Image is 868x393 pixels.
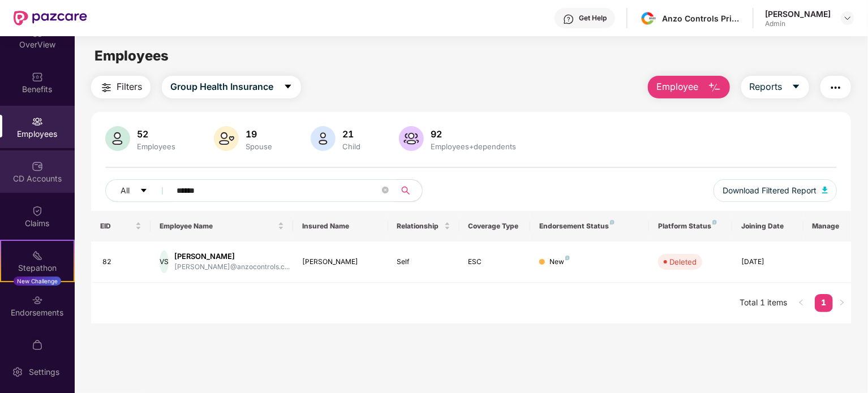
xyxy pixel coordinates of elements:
[708,81,721,94] img: svg+xml;base64,PHN2ZyB4bWxucz0iaHR0cDovL3d3dy53My5vcmcvMjAwMC9zdmciIHhtbG5zOnhsaW5rPSJodHRwOi8vd3...
[174,251,290,262] div: [PERSON_NAME]
[662,13,741,24] div: Anzo Controls Private Limited
[32,295,43,306] img: svg+xml;base64,PHN2ZyBpZD0iRW5kb3JzZW1lbnRzIiB4bWxucz0iaHR0cDovL3d3dy53My5vcmcvMjAwMC9zdmciIHdpZH...
[469,257,522,267] div: ESC
[397,222,442,231] span: Relationship
[723,184,817,197] span: Download Filtered Report
[105,179,174,202] button: Allcaret-down
[340,142,363,151] div: Child
[135,142,178,151] div: Employees
[669,256,697,267] div: Deleted
[283,82,293,92] span: caret-down
[162,76,301,98] button: Group Health Insurancecaret-down
[311,126,336,151] img: svg+xml;base64,PHN2ZyB4bWxucz0iaHR0cDovL3d3dy53My5vcmcvMjAwMC9zdmciIHhtbG5zOnhsaW5rPSJodHRwOi8vd3...
[32,250,43,261] img: svg+xml;base64,PHN2ZyB4bWxucz0iaHR0cDovL3d3dy53My5vcmcvMjAwMC9zdmciIHdpZHRoPSIyMSIgaGVpZ2h0PSIyMC...
[822,187,828,193] img: svg+xml;base64,PHN2ZyB4bWxucz0iaHR0cDovL3d3dy53My5vcmcvMjAwMC9zdmciIHhtbG5zOnhsaW5rPSJodHRwOi8vd3...
[32,205,43,217] img: svg+xml;base64,PHN2ZyBpZD0iQ2xhaW0iIHhtbG5zPSJodHRwOi8vd3d3LnczLm9yZy8yMDAwL3N2ZyIgd2lkdGg9IjIwIi...
[100,81,113,94] img: svg+xml;base64,PHN2ZyB4bWxucz0iaHR0cDovL3d3dy53My5vcmcvMjAwMC9zdmciIHdpZHRoPSIyNCIgaGVpZ2h0PSIyNC...
[100,222,133,231] span: EID
[174,262,290,273] div: [PERSON_NAME]@anzocontrols.c...
[243,128,274,140] div: 19
[302,257,379,267] div: [PERSON_NAME]
[151,211,293,241] th: Employee Name
[798,299,805,306] span: left
[32,116,43,127] img: svg+xml;base64,PHN2ZyBpZD0iRW1wbG95ZWVzIiB4bWxucz0iaHR0cDovL3d3dy53My5vcmcvMjAwMC9zdmciIHdpZHRoPS...
[32,161,43,172] img: svg+xml;base64,PHN2ZyBpZD0iQ0RfQWNjb3VudHMiIGRhdGEtbmFtZT0iQ0QgQWNjb3VudHMiIHhtbG5zPSJodHRwOi8vd3...
[563,14,574,25] img: svg+xml;base64,PHN2ZyBpZD0iSGVscC0zMngzMiIgeG1sbnM9Imh0dHA6Ly93d3cudzMub3JnLzIwMDAvc3ZnIiB3aWR0aD...
[121,184,130,197] span: All
[641,10,657,27] img: 8cd685fc-73b5-4a45-9b71-608d937979b8.jpg
[160,222,276,231] span: Employee Name
[792,294,810,312] button: left
[12,366,23,378] img: svg+xml;base64,PHN2ZyBpZD0iU2V0dGluZy0yMHgyMCIgeG1sbnM9Imh0dHA6Ly93d3cudzMub3JnLzIwMDAvc3ZnIiB3aW...
[170,80,273,94] span: Group Health Insurance
[1,262,74,274] div: Stepathon
[539,222,640,231] div: Endorsement Status
[160,251,169,273] div: VS
[428,142,518,151] div: Employees+dependents
[741,257,794,267] div: [DATE]
[14,277,61,286] div: New Challenge
[32,339,43,351] img: svg+xml;base64,PHN2ZyBpZD0iTXlfT3JkZXJzIiBkYXRhLW5hbWU9Ik15IE9yZGVycyIgeG1sbnM9Imh0dHA6Ly93d3cudz...
[712,220,717,224] img: svg+xml;base64,PHN2ZyB4bWxucz0iaHR0cDovL3d3dy53My5vcmcvMjAwMC9zdmciIHdpZHRoPSI4IiBoZWlnaHQ9IjgiIH...
[839,299,845,306] span: right
[394,186,416,195] span: search
[765,19,831,28] div: Admin
[382,185,389,196] span: close-circle
[14,11,87,25] img: New Pazcare Logo
[792,82,801,92] span: caret-down
[750,80,783,94] span: Reports
[833,294,851,312] button: right
[397,257,450,267] div: Self
[394,179,423,202] button: search
[833,294,851,312] li: Next Page
[91,211,151,241] th: EID
[658,222,723,231] div: Platform Status
[714,179,837,202] button: Download Filtered Report
[135,128,178,140] div: 52
[382,187,389,193] span: close-circle
[459,211,531,241] th: Coverage Type
[293,211,388,241] th: Insured Name
[91,76,151,98] button: Filters
[94,47,169,64] span: Employees
[428,128,518,140] div: 92
[565,256,570,260] img: svg+xml;base64,PHN2ZyB4bWxucz0iaHR0cDovL3d3dy53My5vcmcvMjAwMC9zdmciIHdpZHRoPSI4IiBoZWlnaHQ9IjgiIH...
[815,294,833,311] a: 1
[803,211,851,241] th: Manage
[843,14,852,23] img: svg+xml;base64,PHN2ZyBpZD0iRHJvcGRvd24tMzJ4MzIiIHhtbG5zPSJodHRwOi8vd3d3LnczLm9yZy8yMDAwL3N2ZyIgd2...
[243,142,274,151] div: Spouse
[579,14,607,23] div: Get Help
[732,211,803,241] th: Joining Date
[399,126,424,151] img: svg+xml;base64,PHN2ZyB4bWxucz0iaHR0cDovL3d3dy53My5vcmcvMjAwMC9zdmciIHhtbG5zOnhsaW5rPSJodHRwOi8vd3...
[388,211,459,241] th: Relationship
[610,220,615,224] img: svg+xml;base64,PHN2ZyB4bWxucz0iaHR0cDovL3d3dy53My5vcmcvMjAwMC9zdmciIHdpZHRoPSI4IiBoZWlnaHQ9IjgiIH...
[117,80,142,94] span: Filters
[741,76,809,98] button: Reportscaret-down
[140,187,148,196] span: caret-down
[792,294,810,312] li: Previous Page
[25,366,63,378] div: Settings
[815,294,833,312] li: 1
[105,126,130,151] img: svg+xml;base64,PHN2ZyB4bWxucz0iaHR0cDovL3d3dy53My5vcmcvMjAwMC9zdmciIHhtbG5zOnhsaW5rPSJodHRwOi8vd3...
[648,76,730,98] button: Employee
[765,8,831,19] div: [PERSON_NAME]
[829,81,843,94] img: svg+xml;base64,PHN2ZyB4bWxucz0iaHR0cDovL3d3dy53My5vcmcvMjAwMC9zdmciIHdpZHRoPSIyNCIgaGVpZ2h0PSIyNC...
[32,71,43,83] img: svg+xml;base64,PHN2ZyBpZD0iQmVuZWZpdHMiIHhtbG5zPSJodHRwOi8vd3d3LnczLm9yZy8yMDAwL3N2ZyIgd2lkdGg9Ij...
[740,294,788,312] li: Total 1 items
[549,257,570,267] div: New
[214,126,239,151] img: svg+xml;base64,PHN2ZyB4bWxucz0iaHR0cDovL3d3dy53My5vcmcvMjAwMC9zdmciIHhtbG5zOnhsaW5rPSJodHRwOi8vd3...
[340,128,363,140] div: 21
[102,257,141,267] div: 82
[656,80,699,94] span: Employee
